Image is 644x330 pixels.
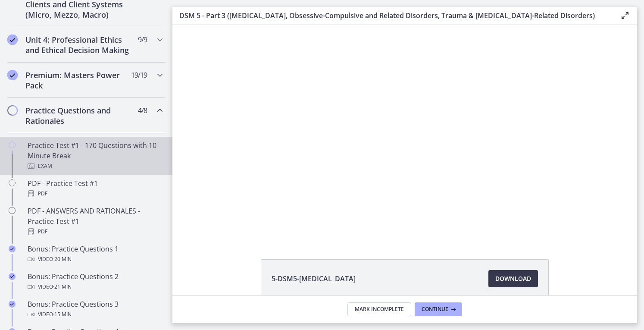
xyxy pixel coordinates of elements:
div: Practice Test #1 - 170 Questions with 10 Minute Break [28,140,162,171]
div: PDF [28,226,162,237]
button: Mark Incomplete [347,302,411,316]
span: 9 / 9 [138,35,147,45]
h3: DSM 5 - Part 3 ([MEDICAL_DATA], Obsessive-Compulsive and Related Disorders, Trauma & [MEDICAL_DAT... [179,10,606,21]
span: 4 / 8 [138,105,147,116]
h2: Unit 4: Professional Ethics and Ethical Decision Making [25,35,131,55]
i: Completed [7,35,18,45]
div: PDF - ANSWERS AND RATIONALES - Practice Test #1 [28,206,162,237]
div: PDF - Practice Test #1 [28,178,162,199]
div: Video [28,254,162,264]
div: Bonus: Practice Questions 2 [28,271,162,292]
div: Video [28,282,162,292]
span: Mark Incomplete [355,306,404,313]
span: · 20 min [53,254,72,264]
span: · 15 min [53,309,72,320]
span: Continue [422,306,448,313]
i: Completed [9,273,16,280]
span: Download [495,273,531,284]
div: Exam [28,161,162,171]
iframe: Video Lesson [172,25,637,239]
div: Video [28,309,162,320]
h2: Premium: Masters Power Pack [25,70,131,91]
span: · 21 min [53,282,72,292]
i: Completed [9,245,16,252]
div: Bonus: Practice Questions 3 [28,299,162,320]
i: Completed [9,301,16,308]
h2: Practice Questions and Rationales [25,105,131,126]
div: Bonus: Practice Questions 1 [28,244,162,264]
i: Completed [7,70,18,80]
button: Continue [415,302,462,316]
span: 5-DSM5-[MEDICAL_DATA] [272,273,356,284]
a: Download [488,270,538,287]
span: 19 / 19 [131,70,147,80]
div: PDF [28,189,162,199]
